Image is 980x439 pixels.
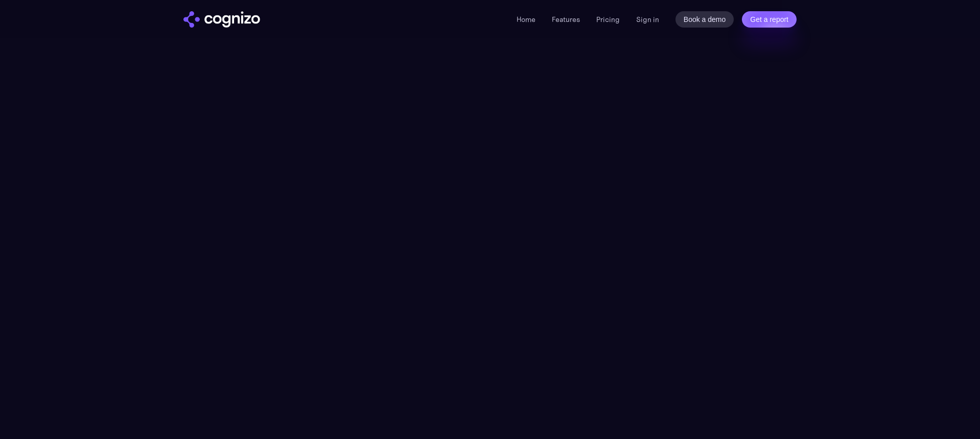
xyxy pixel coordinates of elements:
a: Features [552,15,580,24]
a: Book a demo [675,11,734,28]
a: Home [517,15,535,24]
a: Sign in [636,13,659,26]
a: home [183,11,260,28]
a: Pricing [596,15,620,24]
img: cognizo logo [183,11,260,28]
a: Get a report [742,11,797,28]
